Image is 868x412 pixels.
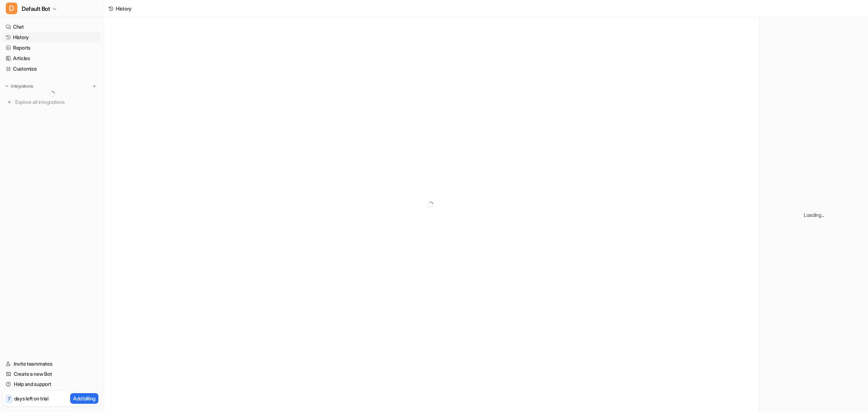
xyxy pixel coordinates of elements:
[3,22,101,32] a: Chat
[3,32,101,42] a: History
[3,359,101,369] a: Invite teammates
[6,3,17,14] span: D
[11,83,33,89] p: Integrations
[70,393,98,404] button: Add billing
[3,369,101,379] a: Create a new Bot
[22,4,50,14] span: Default Bot
[73,395,95,402] p: Add billing
[3,83,35,90] button: Integrations
[116,5,132,12] div: History
[4,84,9,89] img: expand menu
[8,396,10,402] p: 7
[6,98,13,106] img: explore all integrations
[15,96,98,108] span: Explore all integrations
[3,53,101,63] a: Articles
[804,211,824,219] p: Loading...
[3,379,101,389] a: Help and support
[3,97,101,107] a: Explore all integrations
[14,395,48,402] p: days left on trial
[92,84,97,89] img: menu_add.svg
[3,43,101,53] a: Reports
[3,64,101,74] a: Customize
